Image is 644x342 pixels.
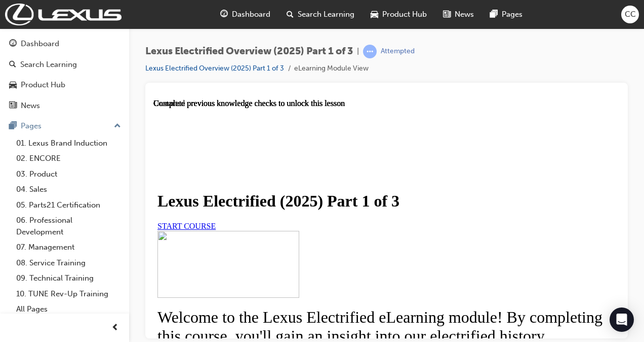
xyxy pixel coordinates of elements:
span: Dashboard [232,9,270,20]
span: Product Hub [382,9,427,20]
a: News [4,96,125,115]
li: eLearning Module View [294,63,369,75]
span: guage-icon [220,8,228,21]
span: news-icon [443,8,451,21]
button: DashboardSearch LearningProduct HubNews [4,32,125,117]
h1: Lexus Electrified (2025) Part 1 of 3 [4,93,462,112]
button: CC [621,6,639,23]
a: 09. Technical Training [12,270,125,286]
span: search-icon [287,8,294,21]
span: learningRecordVerb_ATTEMPT-icon [363,45,377,58]
span: pages-icon [9,122,17,131]
a: car-iconProduct Hub [363,4,435,25]
span: car-icon [9,81,17,90]
span: Lexus Electrified Overview (2025) Part 1 of 3 [145,46,353,57]
a: 06. Professional Development [12,213,125,240]
span: pages-icon [490,8,498,21]
a: news-iconNews [435,4,482,25]
a: 07. Management [12,240,125,255]
span: Pages [502,9,522,20]
a: 01. Lexus Brand Induction [12,135,125,151]
span: prev-icon [111,322,119,334]
span: up-icon [114,120,121,133]
a: guage-iconDashboard [212,4,278,25]
button: Pages [4,117,125,135]
a: 03. Product [12,166,125,182]
div: Dashboard [21,38,59,50]
a: pages-iconPages [482,4,531,25]
span: guage-icon [9,40,17,49]
span: news-icon [9,101,17,111]
a: 05. Parts21 Certification [12,197,125,213]
a: 10. TUNE Rev-Up Training [12,286,125,302]
a: Lexus Electrified Overview (2025) Part 1 of 3 [145,64,284,73]
span: Search Learning [298,9,354,20]
a: 04. Sales [12,182,125,197]
span: Welcome to the Lexus Electrified eLearning module! By completing this course, you'll gain an insi... [4,209,461,302]
a: Product Hub [4,76,125,94]
div: Attempted [381,47,415,56]
span: search-icon [9,60,16,70]
span: | [357,46,359,57]
a: START COURSE [4,123,62,131]
img: Trak [5,4,122,25]
a: Search Learning [4,55,125,74]
span: News [455,9,474,20]
div: Pages [21,120,42,132]
a: Dashboard [4,35,125,53]
a: All Pages [12,301,125,317]
div: News [21,100,40,112]
a: search-iconSearch Learning [278,4,363,25]
span: CC [625,9,636,20]
a: 02. ENCORE [12,151,125,166]
a: 08. Service Training [12,255,125,271]
div: Search Learning [20,59,77,71]
span: car-icon [371,8,378,21]
div: Product Hub [21,79,65,91]
div: Open Intercom Messenger [610,307,634,332]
